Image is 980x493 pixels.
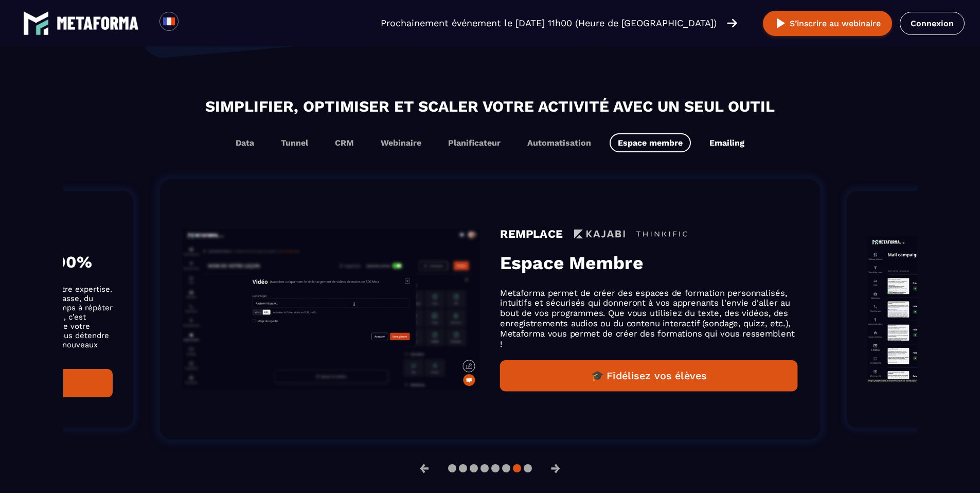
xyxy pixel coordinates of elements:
button: 🎓 Fidélisez vos élèves [500,360,797,392]
img: icon [636,230,687,238]
button: ← [411,456,438,481]
button: S’inscrire au webinaire [763,11,892,36]
button: Automatisation [519,133,599,152]
img: arrow-right [727,17,737,29]
img: logo [23,10,49,36]
input: Search for option [187,17,195,29]
img: logo [57,16,139,30]
button: Planificateur [440,133,509,152]
button: Data [227,133,262,152]
button: Emailing [701,133,753,152]
button: → [542,456,569,481]
img: fr [163,15,175,28]
section: Gallery [63,163,917,456]
p: Prochainement événement le [DATE] 11h00 (Heure de [GEOGRAPHIC_DATA]) [381,16,717,30]
button: Tunnel [273,133,316,152]
img: play [774,17,787,30]
img: gif [183,229,480,390]
p: Metaforma permet de créer des espaces de formation personnalisés, intuitifs et sécurisés qui donn... [500,288,797,349]
button: Espace membre [610,133,691,152]
button: Webinaire [372,133,430,152]
div: Search for option [179,12,204,34]
button: CRM [327,133,362,152]
a: Connexion [900,12,965,35]
h3: Espace Membre [500,252,797,274]
h2: Simplifier, optimiser et scaler votre activité avec un seul outil [74,95,907,118]
img: icon [574,230,625,238]
h4: REMPLACE [500,227,563,241]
